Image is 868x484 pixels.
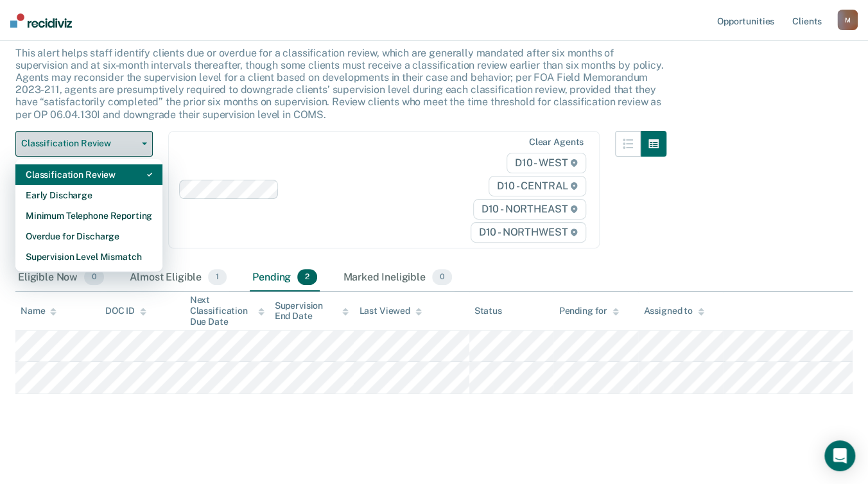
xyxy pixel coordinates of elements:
p: This alert helps staff identify clients due or overdue for a classification review, which are gen... [15,47,663,121]
div: Last Viewed [359,306,421,316]
span: D10 - NORTHEAST [473,199,586,220]
span: D10 - NORTHWEST [471,222,586,243]
span: 0 [432,269,452,286]
div: Minimum Telephone Reporting [26,205,152,226]
div: Supervision End Date [275,300,349,322]
div: Almost Eligible1 [127,264,229,292]
div: Marked Ineligible0 [340,264,455,292]
span: 0 [84,269,104,286]
button: M [837,10,858,30]
span: 1 [208,269,227,286]
div: Open Intercom Messenger [824,440,855,471]
span: D10 - CENTRAL [489,176,586,196]
span: 2 [297,269,317,286]
div: Pending2 [250,264,320,292]
span: D10 - WEST [507,153,586,173]
div: DOC ID [105,306,146,316]
div: Supervision Level Mismatch [26,246,152,267]
button: Classification Review [15,131,153,157]
span: Classification Review [21,138,137,149]
div: Eligible Now0 [15,264,107,292]
div: Assigned to [643,306,704,316]
img: Recidiviz [10,13,72,28]
div: Status [474,306,502,316]
div: Next Classification Due Date [190,295,265,327]
div: Name [21,306,56,316]
div: Overdue for Discharge [26,226,152,246]
div: Pending for [559,306,618,316]
div: Early Discharge [26,185,152,205]
div: Classification Review [26,164,152,185]
div: Clear agents [529,137,584,148]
